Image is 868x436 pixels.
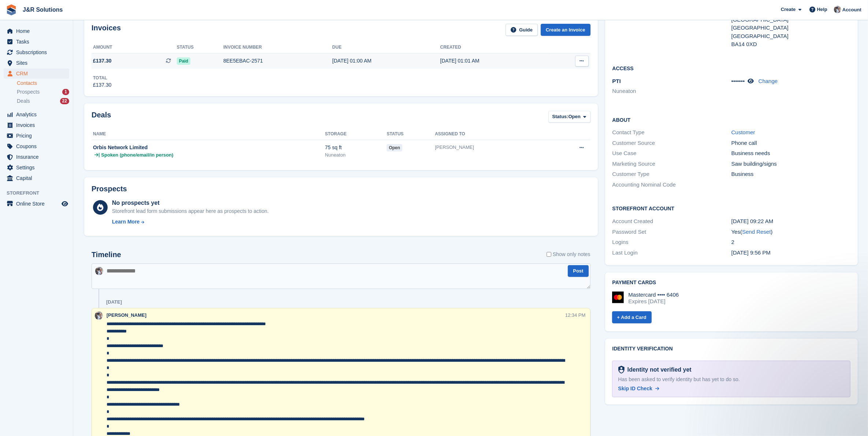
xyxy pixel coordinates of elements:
[16,141,60,151] span: Coupons
[612,311,652,323] a: + Add a Card
[612,292,624,303] img: Mastercard Logo
[731,228,850,236] div: Yes
[387,128,435,140] th: Status
[440,57,548,65] div: [DATE] 01:01 AM
[612,78,621,84] span: PTI
[612,204,850,212] h2: Storefront Account
[112,199,269,207] div: No prospects yet
[759,78,778,84] a: Change
[177,57,190,65] span: Paid
[92,251,121,259] h2: Timeline
[17,88,69,96] a: Prospects 1
[440,42,548,53] th: Created
[731,24,850,32] div: [GEOGRAPHIC_DATA]
[629,292,679,298] div: Mastercard •••• 6406
[834,6,841,13] img: Steve Revell
[16,199,60,209] span: Online Store
[17,80,69,87] a: Contacts
[112,218,139,226] div: Learn More
[106,299,122,305] div: [DATE]
[16,37,60,47] span: Tasks
[612,228,731,236] div: Password Set
[618,386,652,391] span: Skip ID Check
[612,128,731,137] div: Contact Type
[435,128,547,140] th: Assigned to
[223,42,332,53] th: Invoice number
[387,144,402,151] span: open
[112,207,269,215] div: Storefront lead form submissions appear here as prospects to action.
[506,24,538,36] a: Guide
[4,199,69,209] a: menu
[16,120,60,130] span: Invoices
[4,173,69,183] a: menu
[107,312,146,318] span: [PERSON_NAME]
[4,162,69,173] a: menu
[4,131,69,141] a: menu
[93,81,112,89] div: £137.30
[16,26,60,36] span: Home
[92,128,325,140] th: Name
[325,128,387,140] th: Storage
[731,78,745,84] span: •••••••
[4,47,69,57] a: menu
[4,26,69,36] a: menu
[731,40,850,49] div: BA14 0XD
[60,199,69,208] a: Preview store
[612,170,731,178] div: Customer Type
[731,238,850,247] div: 2
[92,185,127,193] h2: Prospects
[731,170,850,178] div: Business
[62,89,69,95] div: 1
[731,129,755,135] a: Customer
[60,98,69,104] div: 22
[731,217,850,226] div: [DATE] 09:22 AM
[547,251,591,258] label: Show only notes
[16,173,60,183] span: Capital
[16,131,60,141] span: Pricing
[92,24,121,36] h2: Invoices
[612,238,731,247] div: Logins
[612,249,731,257] div: Last Login
[612,346,850,352] h2: Identity verification
[332,57,440,65] div: [DATE] 01:00 AM
[4,37,69,47] a: menu
[92,42,177,53] th: Amount
[435,144,547,151] div: [PERSON_NAME]
[612,139,731,147] div: Customer Source
[112,218,269,226] a: Learn More
[7,189,73,197] span: Storefront
[731,139,850,147] div: Phone call
[16,152,60,162] span: Insurance
[817,6,827,13] span: Help
[731,149,850,158] div: Business needs
[325,151,387,159] div: Nuneaton
[16,109,60,120] span: Analytics
[629,298,679,305] div: Expires [DATE]
[568,265,588,277] button: Post
[16,162,60,173] span: Settings
[95,312,103,320] img: Steve Revell
[93,57,112,65] span: £137.30
[565,312,586,319] div: 12:34 PM
[781,6,796,13] span: Create
[731,249,771,256] time: 2025-09-24 20:56:21 UTC
[612,64,850,72] h2: Access
[731,16,850,24] div: [GEOGRAPHIC_DATA]
[20,4,66,16] a: J&R Solutions
[4,120,69,130] a: menu
[548,111,591,123] button: Status: Open
[612,160,731,168] div: Marketing Source
[17,97,69,105] a: Deals 22
[95,267,103,275] img: Steve Revell
[552,113,569,120] span: Status:
[17,98,30,105] span: Deals
[92,111,111,124] h2: Deals
[569,113,581,120] span: Open
[612,87,731,95] li: Nuneaton
[4,141,69,151] a: menu
[547,251,551,258] input: Show only notes
[612,280,850,286] h2: Payment cards
[16,58,60,68] span: Sites
[618,376,844,383] div: Has been asked to verify identity but has yet to do so.
[101,151,173,159] span: Spoken (phone/email/in person)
